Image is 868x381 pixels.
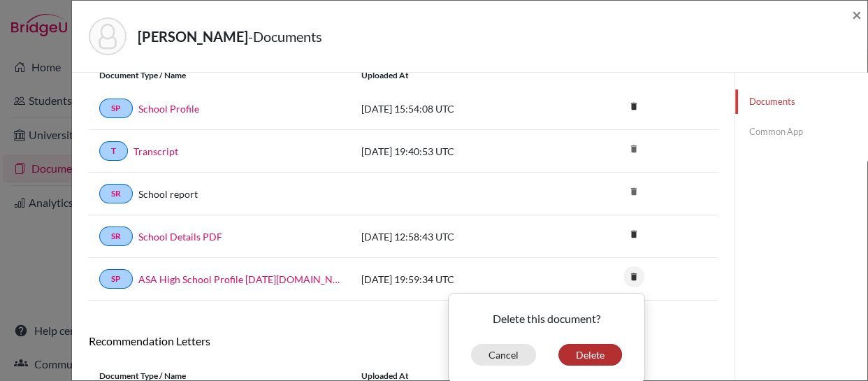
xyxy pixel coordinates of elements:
h6: Recommendation Letters [89,334,718,347]
i: delete [623,96,644,117]
i: delete [623,266,644,287]
i: delete [623,224,644,245]
a: SP [99,269,133,289]
i: delete [623,138,644,159]
p: Delete this document? [460,310,633,327]
a: SP [99,99,133,118]
a: Transcript [133,144,178,159]
a: School report [138,187,198,201]
button: Delete [558,344,622,366]
span: - Documents [248,28,322,45]
div: [DATE] 19:40:53 UTC [351,144,560,159]
button: Close [852,6,862,23]
strong: [PERSON_NAME] [138,28,248,45]
a: Documents [735,89,867,114]
a: School Profile [138,101,199,116]
span: × [852,4,862,24]
a: delete [623,226,644,245]
a: delete [623,268,644,287]
div: Document Type / Name [89,69,351,82]
a: Common App [735,120,867,144]
a: delete [623,98,644,117]
a: School Details PDF [138,229,222,244]
div: [DATE] 15:54:08 UTC [351,101,560,116]
div: [DATE] 12:58:43 UTC [351,229,560,244]
button: Cancel [471,344,536,366]
div: [DATE] 19:59:34 UTC [351,272,560,287]
a: T [99,141,128,161]
i: delete [623,181,644,202]
a: SR [99,227,133,246]
a: SR [99,184,133,203]
a: ASA High School Profile [DATE][DOMAIN_NAME][DATE]_wide [138,272,340,287]
div: Uploaded at [351,69,560,82]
